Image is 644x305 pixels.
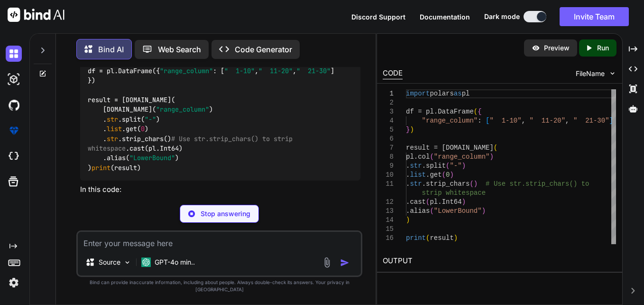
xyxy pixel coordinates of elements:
[92,163,110,172] span: print
[406,153,430,161] span: pl.col
[446,162,450,170] span: (
[258,67,293,75] span: " 11-20"
[383,198,394,207] div: 12
[560,7,629,26] button: Invite Team
[434,207,482,215] span: "LowerBound"
[474,180,478,188] span: )
[484,12,520,21] span: Dark mode
[383,134,394,143] div: 6
[422,189,486,197] span: strip whitespace
[383,225,394,234] div: 15
[406,207,430,215] span: .alias
[450,171,454,179] span: )
[462,90,470,97] span: pl
[454,90,462,97] span: as
[406,216,410,224] span: )
[158,44,201,55] p: Web Search
[383,207,394,216] div: 13
[406,162,410,170] span: .
[422,180,470,188] span: .strip_chars
[422,162,446,170] span: .split
[98,44,124,55] p: Bind AI
[597,43,609,53] p: Run
[608,69,616,77] img: chevron down
[383,234,394,243] div: 16
[482,207,486,215] span: )
[410,171,426,179] span: list
[224,67,255,75] span: " 1-10"
[446,171,450,179] span: 0
[406,126,410,133] span: }
[566,117,570,124] span: ,
[6,148,22,164] img: cloudideIcon
[406,90,430,97] span: import
[6,123,22,139] img: premium
[141,257,151,267] img: GPT-4o mini
[494,144,497,152] span: (
[296,67,331,75] span: " 21-30"
[426,171,442,179] span: .get
[576,69,605,78] span: FileName
[383,107,394,116] div: 3
[201,209,250,219] p: Stop answering
[406,171,410,179] span: .
[532,44,540,52] img: preview
[430,198,462,206] span: pl.Int64
[141,125,145,133] span: 0
[478,108,482,115] span: {
[609,117,613,124] span: ]
[462,162,466,170] span: )
[420,12,470,22] button: Documentation
[478,117,482,124] span: :
[573,117,609,124] span: " 21-30"
[76,279,362,293] p: Bind can provide inaccurate information, including about people. Always double-check its answers....
[474,108,478,115] span: (
[530,117,566,124] span: " 11-20"
[470,180,474,188] span: (
[490,153,494,161] span: )
[383,125,394,134] div: 5
[426,234,430,242] span: (
[383,180,394,189] div: 11
[383,89,394,98] div: 1
[235,44,292,55] p: Code Generator
[107,125,122,133] span: list
[406,198,426,206] span: .cast
[99,257,120,267] p: Source
[430,207,434,215] span: (
[410,180,422,188] span: str
[160,67,213,75] span: "range_column"
[383,152,394,162] div: 8
[430,234,454,242] span: result
[8,8,64,22] img: Bind AI
[107,115,118,124] span: str
[383,162,394,171] div: 9
[6,97,22,113] img: githubDark
[156,105,209,114] span: "range_column"
[442,171,446,179] span: (
[383,68,403,79] div: CODE
[322,257,332,268] img: attachment
[450,162,462,170] span: "-"
[420,13,470,21] span: Documentation
[430,153,434,161] span: (
[351,12,405,22] button: Discord Support
[462,198,466,206] span: )
[88,134,296,152] span: # Use str.strip_chars() to strip whitespace
[383,116,394,125] div: 4
[6,275,22,291] img: settings
[430,90,454,97] span: polars
[383,143,394,152] div: 7
[426,198,430,206] span: (
[145,115,156,124] span: "-"
[422,117,478,124] span: "range_column"
[406,234,426,242] span: print
[486,117,489,124] span: [
[410,162,422,170] span: str
[434,153,490,161] span: "range_column"
[410,126,414,133] span: )
[406,180,410,188] span: .
[88,197,360,208] li: splits the string at the character.
[377,250,622,272] h2: OUTPUT
[129,154,175,162] span: "LowerBound"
